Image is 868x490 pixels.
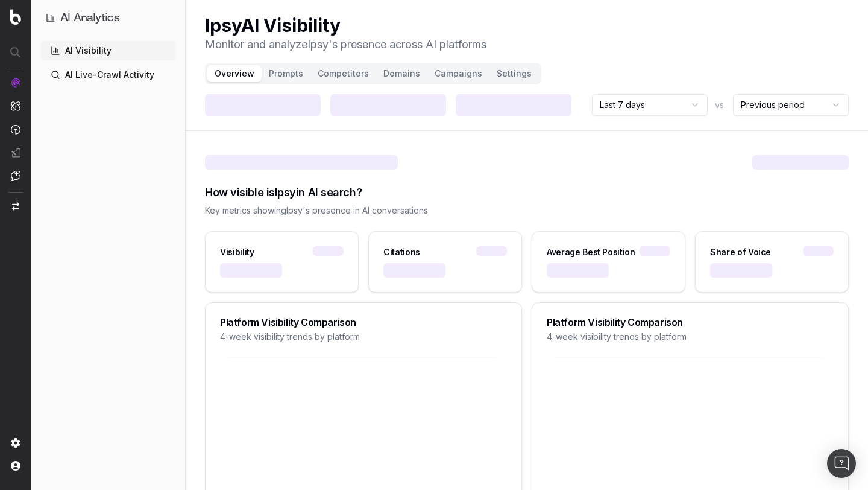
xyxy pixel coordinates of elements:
[310,65,376,82] button: Competitors
[207,65,262,82] button: Overview
[547,317,834,327] div: Platform Visibility Comparison
[41,65,175,84] a: AI Live-Crawl Activity
[12,202,19,211] img: Switch project
[827,449,856,478] div: Open Intercom Messenger
[205,36,486,53] p: Monitor and analyze Ipsy 's presence across AI platforms
[10,9,21,25] img: Botify logo
[11,101,20,111] img: Intelligence
[11,124,20,135] img: Activation
[383,246,420,258] div: Citations
[220,317,507,327] div: Platform Visibility Comparison
[547,246,635,258] div: Average Best Position
[547,331,834,343] div: 4-week visibility trends by platform
[205,14,486,36] h1: Ipsy AI Visibility
[710,246,771,258] div: Share of Voice
[220,246,254,258] div: Visibility
[205,184,849,201] div: How visible is Ipsy in AI search?
[11,148,20,157] img: Studio
[46,10,171,27] button: AI Analytics
[205,205,849,217] div: Key metrics showing Ipsy 's presence in AI conversations
[262,65,310,82] button: Prompts
[11,461,20,471] img: My account
[60,10,120,27] h1: AI Analytics
[11,171,20,181] img: Assist
[715,99,726,111] span: vs.
[489,65,539,82] button: Settings
[427,65,489,82] button: Campaigns
[11,438,20,448] img: Setting
[11,78,20,87] img: Analytics
[41,41,175,60] a: AI Visibility
[220,331,507,343] div: 4-week visibility trends by platform
[376,65,427,82] button: Domains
